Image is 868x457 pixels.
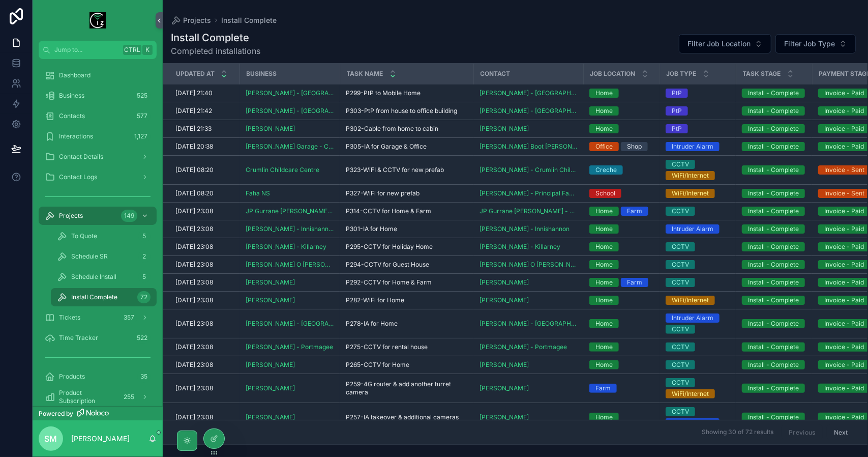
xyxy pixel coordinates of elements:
[183,15,211,25] span: Projects
[666,224,730,234] a: Intruder Alarm
[346,207,431,215] span: P314-CCTV for Home & Farm
[246,296,295,304] a: [PERSON_NAME]
[595,89,613,98] div: Home
[246,225,334,233] a: [PERSON_NAME] - Innishannon
[246,243,334,251] a: [PERSON_NAME] - Killarney
[742,278,806,287] a: Install - Complete
[666,207,730,216] a: CCTV
[246,296,334,304] a: [PERSON_NAME]
[480,207,577,215] span: JP Gurrane [PERSON_NAME] - Ohermong
[346,225,467,233] a: P301-IA for Home
[589,342,653,352] a: Home
[346,207,467,215] a: P314-CCTV for Home & Farm
[748,142,799,151] div: Install - Complete
[595,224,613,234] div: Home
[589,260,653,269] a: Home
[246,207,334,215] a: JP Gurrane [PERSON_NAME] - Ohermong
[480,125,529,133] a: [PERSON_NAME]
[480,278,529,287] span: [PERSON_NAME]
[480,142,577,151] a: [PERSON_NAME] Boot [PERSON_NAME] Jnr - Cahersiveen
[246,278,295,287] span: [PERSON_NAME]
[346,166,444,174] span: P323-WiFI & CCTV for new prefab
[59,173,97,181] span: Contact Logs
[595,319,613,328] div: Home
[687,39,751,49] span: Filter Job Location
[672,296,709,305] div: WiFi/Internet
[246,320,334,328] a: [PERSON_NAME] - [GEOGRAPHIC_DATA]
[39,87,157,105] a: Business525
[175,207,233,215] a: [DATE] 23:08
[39,66,157,84] a: Dashboard
[666,296,730,305] a: WiFi/Internet
[672,207,689,216] div: CCTV
[480,261,577,269] a: [PERSON_NAME] O [PERSON_NAME]
[742,296,806,305] a: Install - Complete
[595,207,613,216] div: Home
[143,46,152,54] span: K
[246,189,270,197] span: Faha NS
[589,189,653,198] a: School
[175,107,212,115] span: [DATE] 21:42
[246,142,334,151] a: [PERSON_NAME] Garage - Cahersiveen
[175,125,212,133] span: [DATE] 21:33
[589,296,653,305] a: Home
[627,207,642,216] div: Farm
[480,296,529,304] a: [PERSON_NAME]
[246,261,334,269] span: [PERSON_NAME] O [PERSON_NAME]
[59,212,83,220] span: Projects
[346,296,467,304] a: P282-WiFi for Home
[137,291,151,303] div: 72
[595,165,617,175] div: Creche
[121,311,137,324] div: 357
[246,125,295,133] span: [PERSON_NAME]
[221,15,277,25] a: Install Complete
[666,342,730,352] a: CCTV
[824,207,864,216] div: Invoice - Paid
[595,106,613,116] div: Home
[175,225,233,233] a: [DATE] 23:08
[824,342,864,352] div: Invoice - Paid
[589,224,653,234] a: Home
[824,224,864,234] div: Invoice - Paid
[824,260,864,269] div: Invoice - Paid
[39,41,157,59] button: Jump to...CtrlK
[595,278,613,287] div: Home
[71,232,97,240] span: To Quote
[666,89,730,98] a: PtP
[51,247,157,266] a: Schedule SR2
[627,142,642,151] div: Shop
[171,15,211,25] a: Projects
[246,107,334,115] a: [PERSON_NAME] - [GEOGRAPHIC_DATA]
[595,296,613,305] div: Home
[346,189,420,197] span: P327-WiFi for new prefab
[346,125,467,133] a: P302-Cable from home to cabin
[480,320,577,328] span: [PERSON_NAME] - [GEOGRAPHIC_DATA]
[59,334,98,342] span: Time Tracker
[672,142,713,151] div: Intruder Alarm
[346,107,457,115] span: P303-PtP from house to office building
[175,166,214,174] span: [DATE] 08:20
[666,242,730,251] a: CCTV
[595,189,615,198] div: School
[175,261,233,269] a: [DATE] 23:08
[39,168,157,186] a: Contact Logs
[480,189,577,197] span: [PERSON_NAME] - Principal Faha NS
[742,189,806,198] a: Install - Complete
[175,125,233,133] a: [DATE] 21:33
[175,278,233,287] a: [DATE] 23:08
[742,124,806,133] a: Install - Complete
[748,207,799,216] div: Install - Complete
[346,166,467,174] a: P323-WiFI & CCTV for new prefab
[480,166,577,174] a: [PERSON_NAME] - Crumlin Childcare
[627,278,642,287] div: Farm
[175,278,213,287] span: [DATE] 23:08
[595,142,613,151] div: Office
[742,242,806,251] a: Install - Complete
[672,189,709,198] div: WiFi/Internet
[246,278,334,287] a: [PERSON_NAME]
[175,320,233,328] a: [DATE] 23:08
[246,89,334,97] span: [PERSON_NAME] - [GEOGRAPHIC_DATA]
